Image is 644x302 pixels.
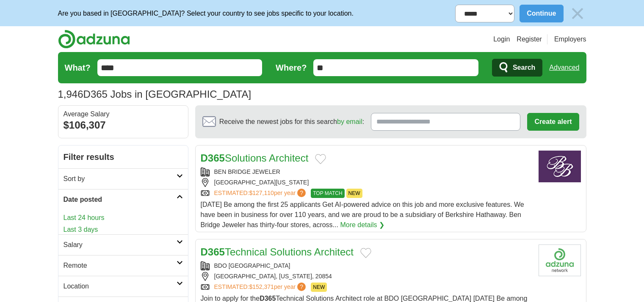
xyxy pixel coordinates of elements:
a: Login [493,34,510,44]
h2: Date posted [64,195,177,205]
p: Are you based in [GEOGRAPHIC_DATA]? Select your country to see jobs specific to your location. [58,8,354,19]
a: BEN BRIDGE JEWELER [214,168,280,175]
span: ? [297,283,306,291]
a: Last 3 days [64,225,183,235]
button: Add to favorite jobs [315,154,326,164]
span: ? [297,189,306,197]
a: Sort by [58,168,188,189]
h2: Salary [64,240,177,250]
a: More details ❯ [340,220,384,230]
h2: Filter results [58,146,188,168]
strong: D365 [201,152,225,164]
h2: Remote [64,261,177,271]
h2: Sort by [64,174,177,184]
span: $152,371 [249,283,274,290]
a: Salary [58,234,188,255]
a: D365Technical Solutions Architect [201,246,354,258]
img: Ben Bridge Jeweler logo [539,151,581,182]
div: $106,307 [64,118,183,133]
span: TOP MATCH [311,189,344,198]
div: BDO [GEOGRAPHIC_DATA] [201,261,532,270]
span: NEW [346,189,362,198]
a: Advanced [549,59,579,76]
button: Add to favorite jobs [360,248,371,258]
button: Continue [520,5,563,22]
span: $127,110 [249,189,274,196]
img: Adzuna logo [58,30,130,49]
img: icon_close_no_bg.svg [569,5,586,22]
a: Employers [554,34,586,44]
button: Create alert [527,113,579,131]
img: Company logo [539,244,581,276]
div: [GEOGRAPHIC_DATA], [US_STATE], 20854 [201,272,532,281]
span: [DATE] Be among the first 25 applicants Get AI-powered advice on this job and more exclusive feat... [201,201,524,228]
strong: D365 [201,246,225,258]
h2: Location [64,281,177,291]
a: Location [58,276,188,297]
a: ESTIMATED:$127,110per year? [214,189,308,198]
button: Search [492,59,542,77]
div: [GEOGRAPHIC_DATA][US_STATE] [201,178,532,187]
div: Average Salary [64,111,183,118]
strong: D365 [260,295,276,302]
h1: D365 Jobs in [GEOGRAPHIC_DATA] [58,88,252,100]
label: What? [65,61,91,74]
span: 1,946 [58,87,83,102]
a: Date posted [58,189,188,210]
label: Where? [276,61,307,74]
a: Last 24 hours [64,213,183,223]
a: ESTIMATED:$152,371per year? [214,283,308,292]
a: D365Solutions Architect [201,152,309,164]
a: by email [337,118,362,125]
span: NEW [311,283,327,292]
a: Register [517,34,542,44]
span: Receive the newest jobs for this search : [219,117,364,127]
span: Search [513,59,535,76]
a: Remote [58,255,188,276]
